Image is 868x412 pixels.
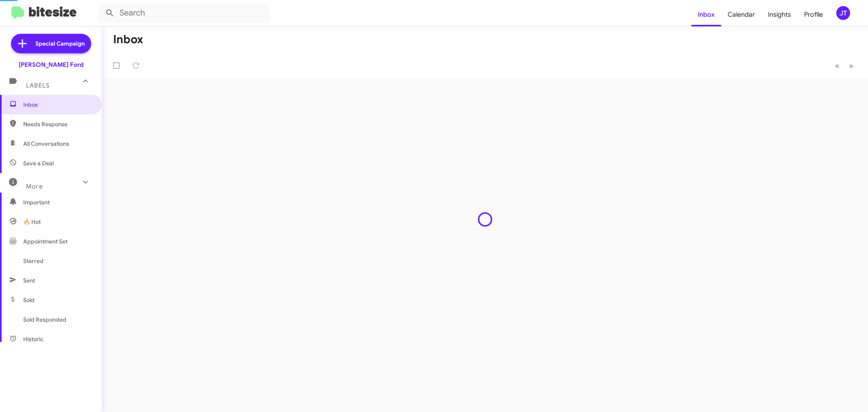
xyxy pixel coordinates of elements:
span: Save a Deal [23,159,54,167]
span: Inbox [23,101,92,109]
span: Historic [23,335,44,343]
span: Labels [26,82,50,89]
a: Insights [761,3,798,26]
a: Calendar [721,3,761,26]
span: Sent [23,276,35,285]
span: Appointment Set [23,237,68,245]
span: Special Campaign [35,39,85,48]
a: Special Campaign [11,34,91,53]
span: 🔥 Hot [23,218,41,226]
span: More [26,183,43,190]
span: All Conversations [23,140,69,148]
span: Needs Response [23,120,92,128]
span: Sold [23,296,35,304]
div: JT [836,6,850,20]
button: JT [829,6,859,20]
nav: Page navigation example [831,57,858,74]
h1: Inbox [113,33,143,46]
span: « [835,61,840,71]
span: Sold Responded [23,316,66,324]
button: Next [844,57,858,74]
input: Search [98,3,269,23]
a: Profile [798,3,829,26]
a: Inbox [691,3,721,26]
span: Important [23,198,92,206]
span: Starred [23,257,44,265]
div: [PERSON_NAME] Ford [19,61,83,69]
button: Previous [830,57,844,74]
span: » [849,61,853,71]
